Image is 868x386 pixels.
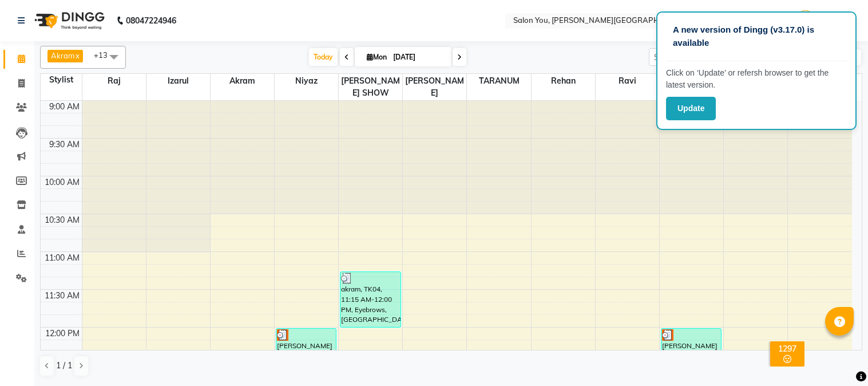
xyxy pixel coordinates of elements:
[47,139,82,151] div: 9:30 AM
[211,74,274,88] span: Akram
[403,74,466,100] span: [PERSON_NAME]
[364,53,390,61] span: Mon
[42,252,82,264] div: 11:00 AM
[42,290,82,302] div: 11:30 AM
[42,176,82,188] div: 10:00 AM
[666,67,847,91] p: Click on ‘Update’ or refersh browser to get the latest version.
[795,10,815,30] img: Admin
[772,344,802,354] div: 1297
[56,360,72,372] span: 1 / 1
[47,101,82,113] div: 9:00 AM
[126,5,176,37] b: 08047224946
[94,50,116,60] span: +13
[74,51,80,60] a: x
[673,23,840,49] p: A new version of Dingg (v3.17.0) is available
[661,329,721,384] div: [PERSON_NAME] Bblunt, TK01, 12:00 PM-12:45 PM, Root Deep Hair Fall Treatment
[339,74,402,100] span: [PERSON_NAME] SHOW
[666,97,716,120] button: Update
[820,340,857,375] iframe: chat widget
[51,51,74,60] span: Akram
[649,48,749,66] input: Search Appointment
[275,74,338,88] span: Niyaz
[467,74,530,88] span: TARANUM
[276,329,336,384] div: [PERSON_NAME] Bblunt, TK01, 12:00 PM-12:45 PM, Root Deep Hair Fall Treatment
[390,49,447,66] input: 2025-09-01
[41,74,82,86] div: Stylist
[596,74,659,88] span: ravi
[42,214,82,226] div: 10:30 AM
[146,74,210,88] span: Izarul
[532,74,595,88] span: rehan
[340,272,400,327] div: akram, TK04, 11:15 AM-12:00 PM, Eyebrows,[GEOGRAPHIC_DATA],[GEOGRAPHIC_DATA]
[309,48,338,66] span: Today
[29,5,108,37] img: logo
[43,328,82,340] div: 12:00 PM
[82,74,146,88] span: raj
